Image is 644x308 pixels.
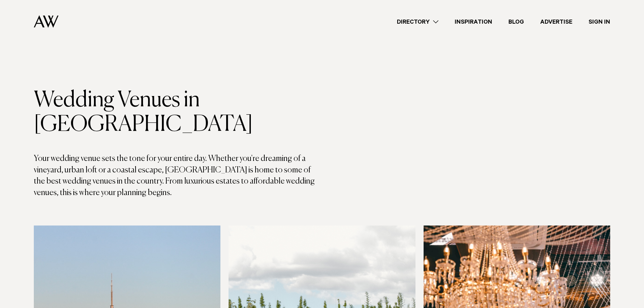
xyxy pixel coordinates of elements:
[34,153,322,198] p: Your wedding venue sets the tone for your entire day. Whether you're dreaming of a vineyard, urba...
[500,17,532,26] a: Blog
[34,15,58,28] img: Auckland Weddings Logo
[580,17,618,26] a: Sign In
[532,17,580,26] a: Advertise
[34,88,322,137] h1: Wedding Venues in [GEOGRAPHIC_DATA]
[447,17,500,26] a: Inspiration
[389,17,447,26] a: Directory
